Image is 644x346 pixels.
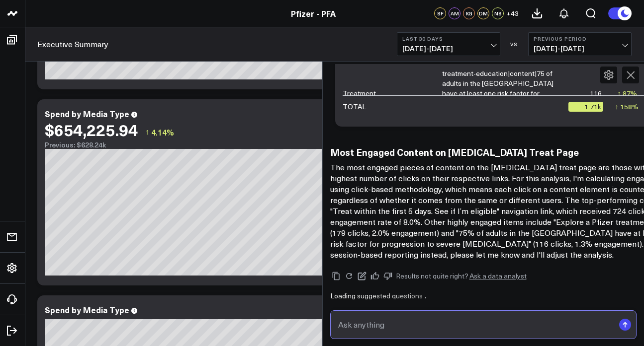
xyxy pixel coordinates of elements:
[151,127,174,138] span: 4.14%
[477,7,489,19] div: DM
[402,36,495,42] b: Last 30 Days
[145,126,149,138] span: ↑
[618,88,637,98] div: ↑ 87%
[506,10,519,17] span: + 43
[336,316,615,334] input: Ask anything
[330,292,433,300] div: Loading suggested questions
[534,45,626,53] span: [DATE] - [DATE]
[469,273,527,279] a: Ask a data analyst
[45,304,129,315] div: Spend by Media Type
[492,7,504,19] div: NS
[505,41,523,47] div: VS
[397,32,500,56] button: Last 30 Days[DATE]-[DATE]
[3,322,22,340] a: Log Out
[442,69,559,118] div: treatment-education|content|75 of adults in the [GEOGRAPHIC_DATA] have at least one risk factor f...
[343,88,376,98] div: Treatment
[45,121,138,138] div: $654,225.94
[291,8,336,19] a: Pfizer - PFA
[396,271,468,280] span: Results not quite right?
[402,45,495,53] span: [DATE] - [DATE]
[463,7,475,19] div: KG
[330,270,342,282] button: Copy
[434,7,446,19] div: SF
[45,108,129,119] div: Spend by Media Type
[568,102,603,112] div: 1.71k
[343,102,366,112] div: TOTAL
[534,36,626,42] b: Previous Period
[449,7,460,19] div: AM
[590,88,602,98] div: 116
[615,102,639,112] div: ↑ 158%
[528,32,632,56] button: Previous Period[DATE]-[DATE]
[45,141,358,149] div: Previous: $628.24k
[37,39,108,50] a: Executive Summary
[506,7,519,19] button: +43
